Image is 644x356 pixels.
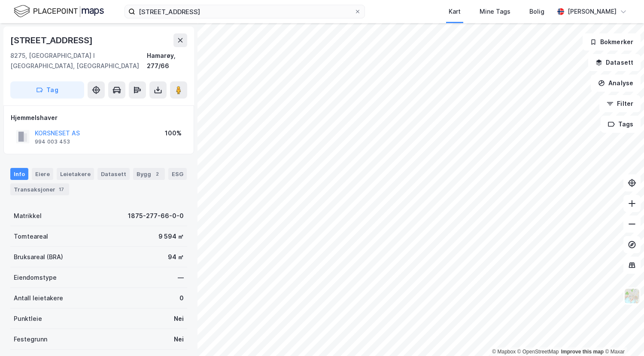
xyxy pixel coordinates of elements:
[147,51,187,71] div: Hamarøy, 277/66
[165,128,182,138] div: 100%
[480,6,510,17] div: Mine Tags
[174,314,184,324] div: Nei
[10,183,69,195] div: Transaksjoner
[601,116,641,133] button: Tags
[14,293,63,303] div: Antall leietakere
[133,168,165,180] div: Bygg
[158,231,184,242] div: 9 594 ㎡
[529,6,544,17] div: Bolig
[179,293,184,303] div: 0
[153,170,161,178] div: 2
[588,54,641,71] button: Datasett
[599,95,641,112] button: Filter
[517,349,559,355] a: OpenStreetMap
[10,51,147,71] div: 8275, [GEOGRAPHIC_DATA] I [GEOGRAPHIC_DATA], [GEOGRAPHIC_DATA]
[601,315,644,356] div: Kontrollprogram for chat
[168,168,187,180] div: ESG
[128,211,184,221] div: 1875-277-66-0-0
[591,75,641,92] button: Analyse
[568,6,617,17] div: [PERSON_NAME]
[97,168,130,180] div: Datasett
[32,168,53,180] div: Eiere
[14,211,42,221] div: Matrikkel
[14,4,104,19] img: logo.f888ab2527a4732fd821a326f86c7f29.svg
[14,314,42,324] div: Punktleie
[135,5,354,18] input: Søk på adresse, matrikkel, gårdeiere, leietakere eller personer
[583,33,641,51] button: Bokmerker
[624,288,640,304] img: Z
[174,334,184,344] div: Nei
[11,113,187,123] div: Hjemmelshaver
[10,81,84,99] button: Tag
[601,315,644,356] iframe: Chat Widget
[168,252,184,262] div: 94 ㎡
[57,168,94,180] div: Leietakere
[561,349,604,355] a: Improve this map
[14,334,47,344] div: Festegrunn
[57,185,66,194] div: 17
[14,252,63,262] div: Bruksareal (BRA)
[10,168,28,180] div: Info
[449,6,461,17] div: Kart
[10,33,94,47] div: [STREET_ADDRESS]
[35,138,70,145] div: 994 003 453
[492,349,516,355] a: Mapbox
[178,272,184,283] div: —
[14,231,48,242] div: Tomteareal
[14,272,57,283] div: Eiendomstype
